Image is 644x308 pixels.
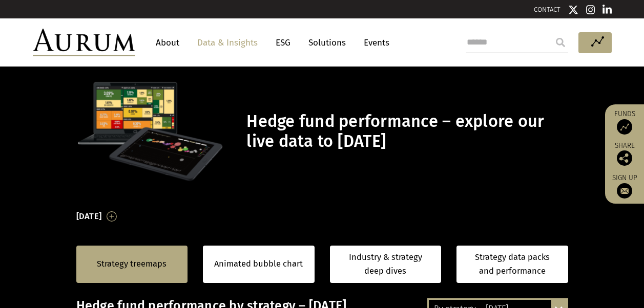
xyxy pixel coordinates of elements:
[610,142,639,166] div: Share
[586,5,595,15] img: Instagram icon
[610,173,639,199] a: Sign up
[330,246,442,283] a: Industry & strategy deep dives
[151,33,184,52] a: About
[568,5,578,15] img: Twitter icon
[610,109,639,135] a: Funds
[192,33,263,52] a: Data & Insights
[303,33,351,52] a: Solutions
[271,33,296,52] a: ESG
[617,119,632,135] img: Access Funds
[359,33,389,52] a: Events
[617,183,632,199] img: Sign up to our newsletter
[456,246,568,283] a: Strategy data packs and performance
[97,257,167,271] a: Strategy treemaps
[534,6,560,13] a: CONTACT
[246,112,565,151] h1: Hedge fund performance – explore our live data to [DATE]
[617,150,632,166] img: Share this post
[214,257,303,271] a: Animated bubble chart
[76,209,102,224] h3: [DATE]
[33,29,135,56] img: Aurum
[603,5,612,15] img: Linkedin icon
[550,32,571,53] input: Submit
